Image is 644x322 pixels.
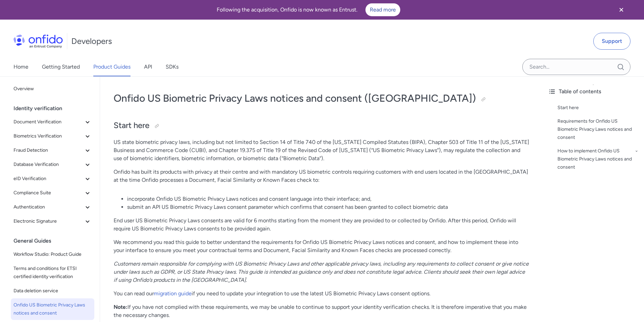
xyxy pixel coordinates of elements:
a: Requirements for Onfido US Biometric Privacy Laws notices and consent [557,117,639,142]
span: eID Verification [14,175,84,183]
button: Document Verification [11,115,94,129]
img: Onfido Logo [14,34,63,48]
h2: Start here [114,120,529,131]
strong: Note: [114,304,127,310]
p: End user US Biometric Privacy Laws consents are valid for 6 months starting from the moment they ... [114,217,529,233]
button: Close banner [609,1,634,18]
button: Electronic Signature [11,215,94,228]
em: Customers remain responsible for complying with US Biometric Privacy Laws and other applicable pr... [114,261,529,283]
h1: Developers [71,36,112,47]
span: Authentication [14,203,84,211]
p: If you have not complied with these requirements, we may be unable to continue to support your id... [114,303,529,319]
a: Home [14,57,28,76]
span: Terms and conditions for ETSI certified identity verification [14,265,92,281]
a: Support [593,33,630,50]
a: Workflow Studio: Product Guide [11,248,94,261]
a: How to implement Onfido US Biometric Privacy Laws notices and consent [557,147,639,171]
a: Overview [11,82,94,96]
span: Onfido US Biometric Privacy Laws notices and consent [14,301,92,317]
a: Read more [365,3,400,16]
a: Terms and conditions for ETSI certified identity verification [11,262,94,283]
button: Compliance Suite [11,186,94,200]
a: Onfido US Biometric Privacy Laws notices and consent [11,298,94,320]
span: Biometrics Verification [14,132,84,140]
p: We recommend you read this guide to better understand the requirements for Onfido US Biometric Pr... [114,238,529,254]
a: Data deletion service [11,284,94,298]
div: Identity verification [14,102,97,115]
p: US state biometric privacy laws, including but not limited to Section 14 of Title 740 of the [US_... [114,138,529,163]
svg: Close banner [617,6,625,14]
button: Database Verification [11,158,94,171]
div: Table of contents [548,88,639,96]
button: eID Verification [11,172,94,185]
li: submit an API US Biometric Privacy Laws consent parameter which confirms that consent has been gr... [127,203,529,211]
span: Electronic Signature [14,217,84,225]
a: Getting Started [42,57,80,76]
button: Fraud Detection [11,144,94,157]
button: Biometrics Verification [11,129,94,143]
span: Workflow Studio: Product Guide [14,250,92,258]
span: Document Verification [14,118,84,126]
p: You can read our if you need to update your integration to use the latest US Biometric Privacy La... [114,290,529,298]
li: incorporate Onfido US Biometric Privacy Laws notices and consent language into their interface; and, [127,195,529,203]
input: Onfido search input field [522,59,630,75]
div: Following the acquisition, Onfido is now known as Entrust. [8,3,609,16]
a: SDKs [166,57,178,76]
span: Fraud Detection [14,146,84,154]
div: General Guides [14,234,97,248]
span: Data deletion service [14,287,92,295]
a: Start here [557,104,639,112]
span: Overview [14,85,92,93]
h1: Onfido US Biometric Privacy Laws notices and consent ([GEOGRAPHIC_DATA]) [114,92,529,105]
span: Database Verification [14,160,84,169]
a: API [144,57,152,76]
p: Onfido has built its products with privacy at their centre and with mandatory US biometric contro... [114,168,529,184]
button: Authentication [11,200,94,214]
a: migration guide [154,290,192,297]
span: Compliance Suite [14,189,84,197]
a: Product Guides [93,57,130,76]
